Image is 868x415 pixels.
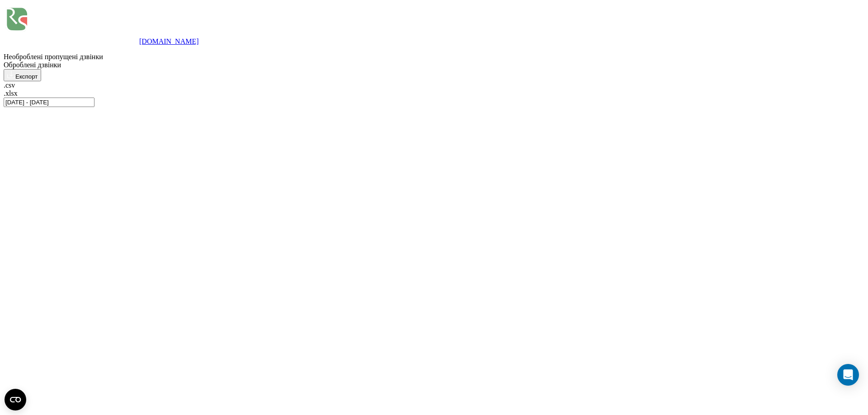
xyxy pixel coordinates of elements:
img: Ringostat logo [4,4,139,44]
span: .csv [4,81,15,89]
span: .xlsx [4,89,18,97]
div: Необроблені пропущені дзвінки [4,53,864,61]
button: Open CMP widget [5,389,26,410]
div: Оброблені дзвінки [4,61,864,69]
a: [DOMAIN_NAME] [139,37,199,45]
button: Експорт [4,69,41,81]
div: Open Intercom Messenger [837,364,859,386]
